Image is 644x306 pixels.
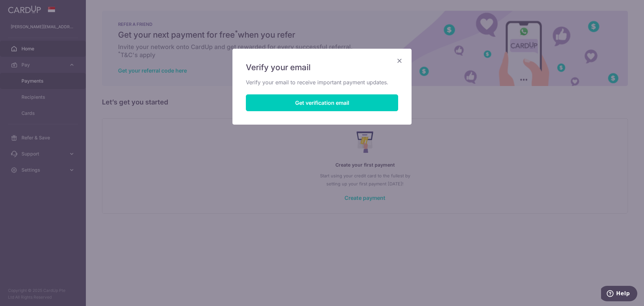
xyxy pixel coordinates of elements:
[246,94,398,111] button: Get verification email
[246,78,398,86] p: Verify your email to receive important payment updates.
[601,286,637,303] iframe: Opens a widget where you can find more information
[246,62,311,73] span: Verify your email
[395,57,404,65] button: Close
